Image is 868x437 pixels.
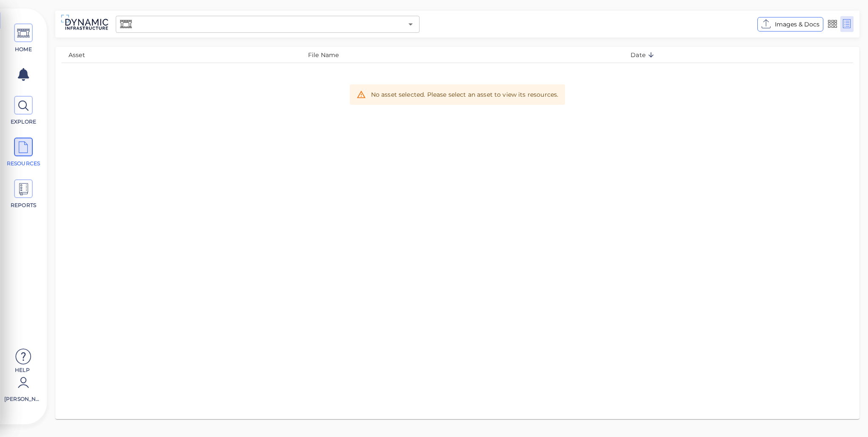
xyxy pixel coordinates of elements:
a: EXPLORE [4,96,43,126]
span: Asset [69,50,96,60]
span: HOME [6,46,42,53]
table: resources table [62,47,853,63]
a: HOME [4,23,43,53]
span: File Name [308,50,350,60]
a: REPORTS [4,179,43,209]
span: Images & Docs [775,19,819,29]
span: Help [4,366,40,373]
a: RESOURCES [4,138,43,167]
button: Images & Docs [757,17,823,32]
span: Date [631,50,657,60]
div: No asset selected. Please select an asset to view its resources. [371,87,559,102]
button: Open [405,18,417,30]
span: RESOURCES [6,160,42,167]
span: REPORTS [6,201,42,209]
span: [PERSON_NAME] [4,395,40,403]
span: EXPLORE [6,118,42,126]
iframe: Chat [832,399,862,431]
